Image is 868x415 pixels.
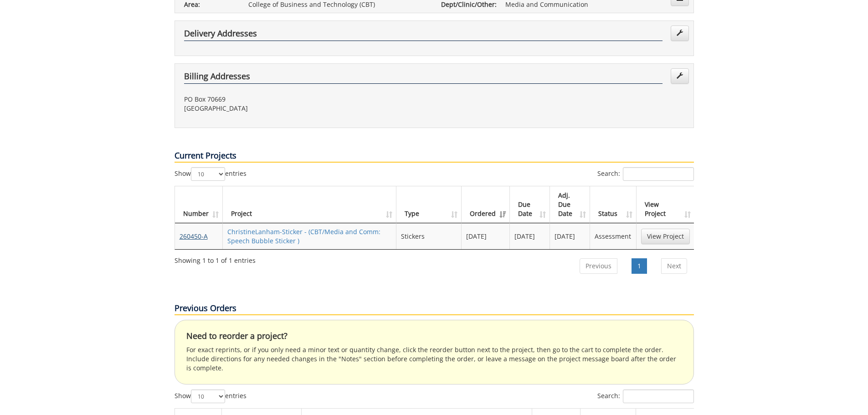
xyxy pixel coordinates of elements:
select: Showentries [191,167,225,181]
th: Type: activate to sort column ascending [396,186,461,223]
th: Due Date: activate to sort column ascending [510,186,550,223]
td: Stickers [396,223,461,249]
h4: Delivery Addresses [184,29,663,41]
th: Ordered: activate to sort column ascending [462,186,510,223]
p: Previous Orders [175,302,694,315]
div: Showing 1 to 1 of 1 entries [175,252,256,265]
a: Edit Addresses [671,26,689,41]
label: Show entries [175,167,247,181]
input: Search: [623,167,694,181]
p: For exact reprints, or if you only need a minor text or quantity change, click the reorder button... [186,345,682,373]
td: [DATE] [510,223,550,249]
th: Status: activate to sort column ascending [590,186,636,223]
a: ChristineLanham-Sticker - (CBT/Media and Comm: Speech Bubble Sticker ) [227,227,380,245]
a: Edit Addresses [671,68,689,84]
label: Search: [597,167,694,181]
input: Search: [623,389,694,403]
a: 260450-A [180,232,208,241]
select: Showentries [191,389,225,403]
td: [DATE] [550,223,590,249]
a: Next [661,258,687,274]
th: Adj. Due Date: activate to sort column ascending [550,186,590,223]
td: [DATE] [462,223,510,249]
label: Search: [597,389,694,403]
th: View Project: activate to sort column ascending [637,186,694,223]
h4: Billing Addresses [184,72,663,84]
th: Number: activate to sort column ascending [175,186,223,223]
a: Previous [580,258,617,274]
a: 1 [632,258,647,274]
a: View Project [641,229,690,244]
label: Show entries [175,389,247,403]
p: Current Projects [175,150,694,163]
td: Assessment [590,223,636,249]
h4: Need to reorder a project? [186,332,682,341]
p: PO Box 70669 [184,95,427,104]
p: [GEOGRAPHIC_DATA] [184,104,427,113]
th: Project: activate to sort column ascending [223,186,397,223]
